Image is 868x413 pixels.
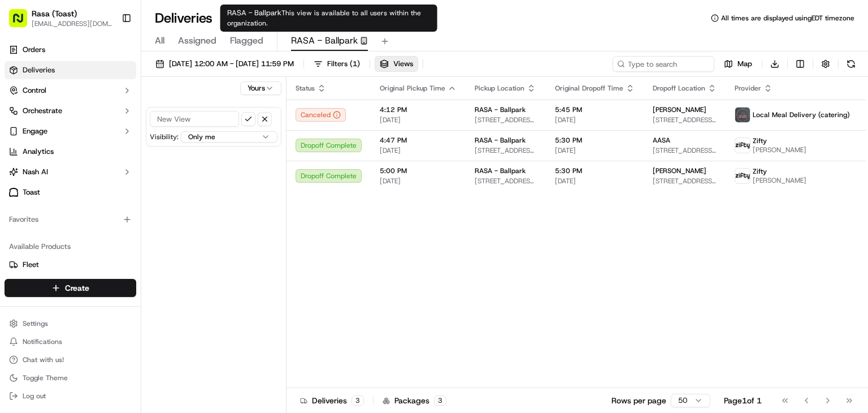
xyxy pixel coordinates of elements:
[5,352,136,368] button: Chat with us!
[11,11,34,33] img: Nash
[735,107,750,122] img: lmd_logo.png
[296,84,315,93] span: Status
[753,176,806,185] span: [PERSON_NAME]
[23,45,45,55] span: Orders
[380,146,457,155] span: [DATE]
[11,45,206,63] p: Welcome 👋
[555,136,635,145] span: 5:30 PM
[475,105,526,114] span: RASA - Ballpark
[23,147,54,157] span: Analytics
[380,115,457,124] span: [DATE]
[555,84,623,93] span: Original Dropoff Time
[51,119,155,128] div: We're available if you need us!
[150,132,179,141] label: Visibility:
[107,252,181,264] span: API Documentation
[653,146,717,155] span: [STREET_ADDRESS][US_STATE]
[5,143,136,161] a: Analytics
[753,167,767,176] span: Zifty
[613,56,714,72] input: Type to search
[5,279,136,297] button: Create
[23,373,68,382] span: Toggle Theme
[5,256,136,274] button: Fleet
[5,102,136,120] button: Orchestrate
[555,115,635,124] span: [DATE]
[380,105,457,114] span: 4:12 PM
[96,253,105,263] div: 💻
[5,238,136,256] div: Available Products
[721,14,854,23] span: All times are displayed using EDT timezone
[653,105,706,114] span: [PERSON_NAME]
[11,195,29,213] img: Klarizel Pensader
[32,8,77,19] button: Rasa (Toast)
[150,111,239,127] input: New View
[5,122,136,140] button: Engage
[555,105,635,114] span: 5:45 PM
[23,106,62,116] span: Orchestrate
[23,187,40,197] span: Toast
[300,395,364,406] div: Deliveries
[737,59,752,69] span: Map
[383,395,446,406] div: Packages
[23,392,46,401] span: Log out
[23,126,47,136] span: Engage
[9,260,132,270] a: Fleet
[351,395,364,406] div: 3
[475,166,526,175] span: RASA - Ballpark
[5,5,117,32] button: Rasa (Toast)[EMAIL_ADDRESS][DOMAIN_NAME]
[653,177,717,186] span: [STREET_ADDRESS][US_STATE]
[169,59,294,69] span: [DATE] 12:00 AM - [DATE] 11:59 PM
[735,169,750,183] img: zifty-logo-trans-sq.png
[155,34,164,48] span: All
[296,108,346,122] button: Canceled
[475,115,537,124] span: [STREET_ADDRESS][US_STATE]
[5,41,136,59] a: Orders
[23,260,39,270] span: Fleet
[653,115,717,124] span: [STREET_ADDRESS][PERSON_NAME][US_STATE]
[23,65,55,75] span: Deliveries
[380,84,445,93] span: Original Pickup Time
[434,395,446,406] div: 3
[23,167,48,177] span: Nash AI
[102,205,125,214] span: [DATE]
[475,177,537,186] span: [STREET_ADDRESS][US_STATE]
[475,84,524,93] span: Pickup Location
[112,280,137,289] span: Pylon
[309,56,365,72] button: Filters(1)
[393,59,413,69] span: Views
[611,395,666,406] p: Rows per page
[175,144,206,158] button: See all
[178,34,216,48] span: Assigned
[350,59,360,69] span: ( 1 )
[475,146,537,155] span: [STREET_ADDRESS][US_STATE]
[23,319,48,328] span: Settings
[5,316,136,332] button: Settings
[735,84,761,93] span: Provider
[753,110,850,119] span: Local Meal Delivery (catering)
[5,210,136,229] div: Favorites
[327,59,360,69] span: Filters
[80,279,137,289] a: Powered byPylon
[11,253,20,263] div: 📗
[291,34,358,48] span: RASA - Ballpark
[23,337,62,346] span: Notifications
[227,8,421,28] span: This view is available to all users within the organization.
[24,107,44,128] img: 1753817452368-0c19585d-7be3-40d9-9a41-2dc781b3d1eb
[35,175,92,184] span: [PERSON_NAME]
[65,282,89,294] span: Create
[220,5,437,32] div: RASA - Ballpark
[380,166,457,175] span: 5:00 PM
[32,19,112,28] button: [EMAIL_ADDRESS][DOMAIN_NAME]
[5,388,136,404] button: Log out
[23,85,46,96] span: Control
[35,205,93,214] span: Klarizel Pensader
[91,248,186,268] a: 💻API Documentation
[11,107,32,128] img: 1736555255976-a54dd68f-1ca7-489b-9aae-adbdc363a1c4
[192,111,206,124] button: Start new chat
[555,177,635,186] span: [DATE]
[753,136,767,145] span: Zifty
[5,370,136,386] button: Toggle Theme
[555,146,635,155] span: [DATE]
